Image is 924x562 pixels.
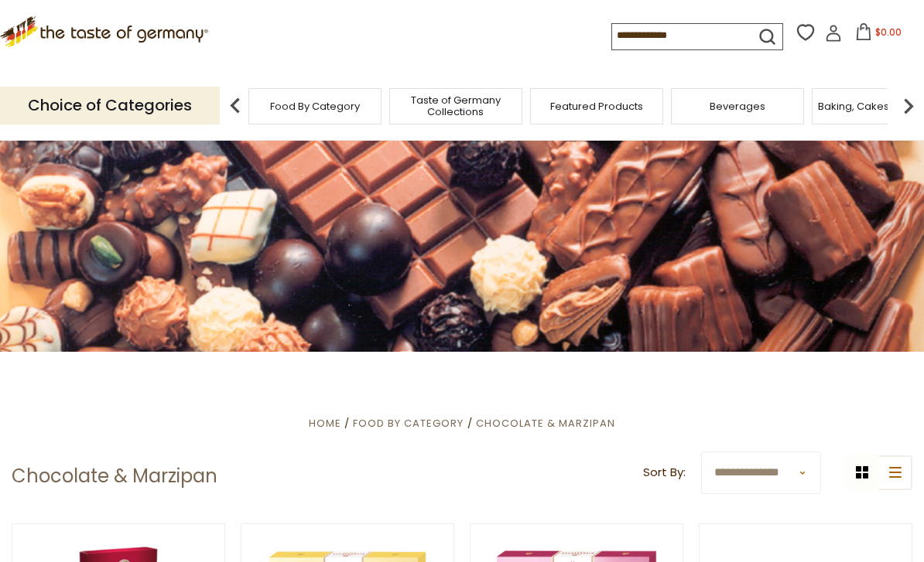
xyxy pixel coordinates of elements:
[12,465,217,488] h1: Chocolate & Marzipan
[845,23,911,46] button: $0.00
[220,90,251,121] img: previous arrow
[643,463,686,482] label: Sort By:
[893,90,924,121] img: next arrow
[875,26,902,39] span: $0.00
[394,94,518,118] a: Taste of Germany Collections
[270,100,360,112] a: Food By Category
[710,100,765,112] a: Beverages
[353,416,464,431] a: Food By Category
[476,416,615,431] a: Chocolate & Marzipan
[550,100,643,112] a: Featured Products
[309,416,341,431] a: Home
